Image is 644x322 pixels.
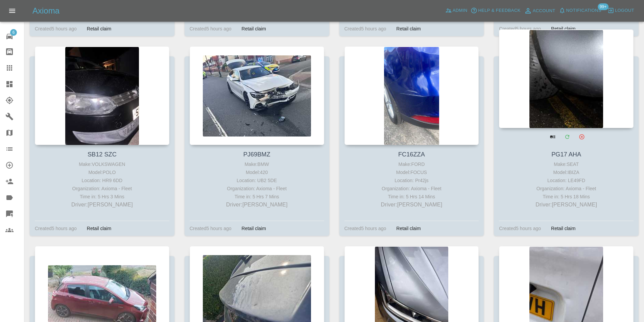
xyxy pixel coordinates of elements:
span: Help & Feedback [478,7,520,15]
a: Modify [560,130,574,144]
span: Account [533,7,555,15]
a: SB12 SZC [88,151,117,158]
div: Make: FORD [346,160,477,168]
div: Retail claim [391,25,426,33]
div: Retail claim [546,25,580,33]
div: Created 5 hours ago [499,224,541,232]
div: Retail claim [546,224,580,232]
button: Open drawer [4,3,20,19]
div: Retail claim [391,224,426,232]
button: Archive [575,130,589,144]
div: Created 5 hours ago [499,25,541,33]
div: Organization: Axioma - Fleet [501,184,632,193]
span: 99+ [598,3,609,10]
a: PG17 AHA [551,151,581,158]
span: Admin [453,7,468,15]
div: Retail claim [82,224,116,232]
p: Driver: [PERSON_NAME] [501,201,632,209]
span: Notifications [566,7,601,15]
a: View [546,130,559,144]
button: Notifications [557,5,603,16]
div: Time in: 5 Hrs 3 Mins [37,193,168,201]
div: Created 5 hours ago [190,25,232,33]
div: Organization: Axioma - Fleet [37,184,168,193]
p: Driver: [PERSON_NAME] [346,201,477,209]
div: Organization: Axioma - Fleet [191,184,323,193]
a: FC16ZZA [398,151,425,158]
div: Make: SEAT [501,160,632,168]
div: Time in: 5 Hrs 18 Mins [501,193,632,201]
div: Time in: 5 Hrs 14 Mins [346,193,477,201]
span: Logout [615,7,634,15]
a: Account [522,5,557,16]
div: Model: 420 [191,168,323,176]
div: Location: HR9 6DD [37,176,168,184]
p: Driver: [PERSON_NAME] [191,201,323,209]
div: Created 5 hours ago [35,25,77,33]
div: Time in: 5 Hrs 7 Mins [191,193,323,201]
div: Created 5 hours ago [344,224,386,232]
div: Location: LE49FD [501,176,632,184]
button: Help & Feedback [469,5,522,16]
div: Created 5 hours ago [190,224,232,232]
div: Make: BMW [191,160,323,168]
div: Model: IBIZA [501,168,632,176]
button: Logout [606,5,636,16]
a: PJ69BMZ [243,151,270,158]
div: Model: POLO [37,168,168,176]
p: Driver: [PERSON_NAME] [37,201,168,209]
a: Admin [444,5,469,16]
div: Location: UB2 5DE [191,176,323,184]
div: Retail claim [82,25,116,33]
div: Created 5 hours ago [344,25,386,33]
h5: Axioma [32,5,59,16]
div: Created 5 hours ago [35,224,77,232]
span: 6 [10,29,17,36]
div: Retail claim [237,224,271,232]
div: Make: VOLKSWAGEN [37,160,168,168]
div: Model: FOCUS [346,168,477,176]
div: Retail claim [237,25,271,33]
div: Organization: Axioma - Fleet [346,184,477,193]
div: Location: Pr42js [346,176,477,184]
